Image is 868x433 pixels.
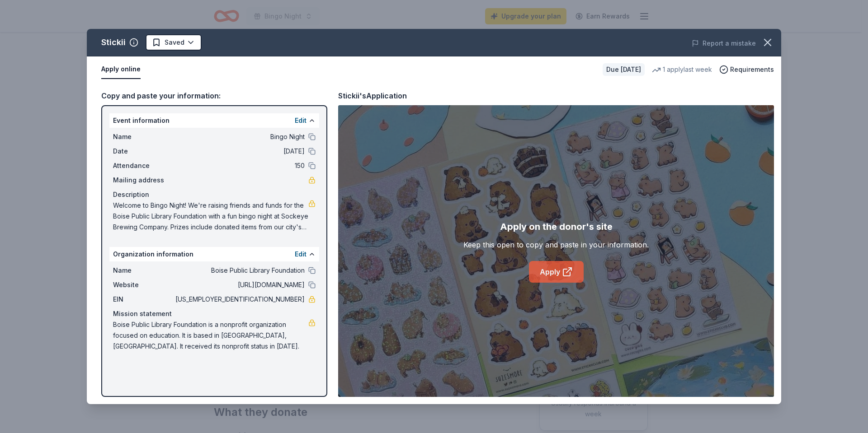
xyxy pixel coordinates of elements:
[113,294,174,305] span: EIN
[113,200,308,233] span: Welcome to Bingo Night! We're raising friends and funds for the Boise Public Library Foundation w...
[109,113,319,128] div: Event information
[295,249,307,260] button: Edit
[113,131,174,142] span: Name
[113,189,316,200] div: Description
[295,115,307,126] button: Edit
[101,90,327,102] div: Copy and paste your information:
[174,146,305,157] span: [DATE]
[174,265,305,276] span: Boise Public Library Foundation
[529,261,584,283] a: Apply
[146,34,202,51] button: Saved
[174,131,305,142] span: Bingo Night
[730,64,774,75] span: Requirements
[165,37,184,48] span: Saved
[692,38,756,49] button: Report a mistake
[101,35,126,50] div: Stickii
[113,279,174,290] span: Website
[113,175,174,186] span: Mailing address
[101,60,141,79] button: Apply online
[174,279,305,290] span: [URL][DOMAIN_NAME]
[113,160,174,171] span: Attendance
[603,63,645,76] div: Due [DATE]
[109,247,319,261] div: Organization information
[652,64,712,75] div: 1 apply last week
[113,308,316,319] div: Mission statement
[338,90,407,102] div: Stickii's Application
[113,319,308,352] span: Boise Public Library Foundation is a nonprofit organization focused on education. It is based in ...
[113,146,174,157] span: Date
[113,265,174,276] span: Name
[463,239,649,250] div: Keep this open to copy and paste in your information.
[174,294,305,305] span: [US_EMPLOYER_IDENTIFICATION_NUMBER]
[500,219,613,234] div: Apply on the donor's site
[719,64,774,75] button: Requirements
[174,160,305,171] span: 150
